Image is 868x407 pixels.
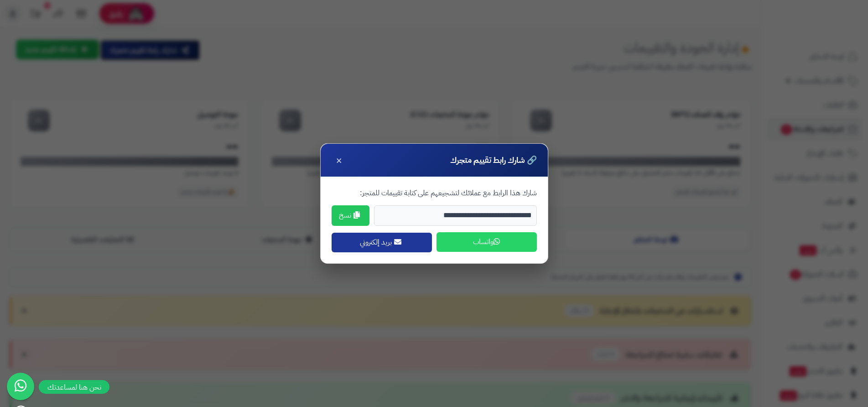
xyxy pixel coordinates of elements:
[437,232,537,252] button: واتساب
[332,188,537,198] p: شارك هذا الرابط مع عملائك لتشجيعهم على كتابة تقييمات للمتجر:
[450,154,537,166] h4: 🔗 شارك رابط تقييم متجرك
[332,153,346,167] button: ×
[336,152,342,168] span: ×
[332,233,432,252] button: بريد إلكتروني
[332,205,369,226] button: نسخ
